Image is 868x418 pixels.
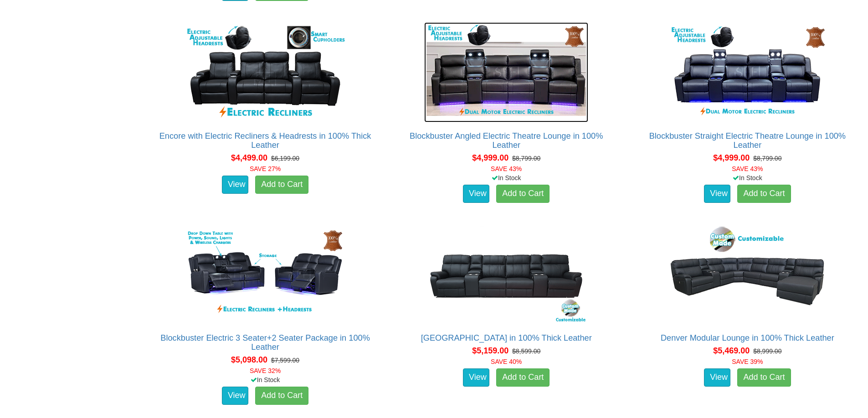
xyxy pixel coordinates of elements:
[250,165,281,172] font: SAVE 27%
[183,224,347,324] img: Blockbuster Electric 3 Seater+2 Seater Package in 100% Leather
[491,165,522,172] font: SAVE 43%
[472,153,508,162] span: $4,999.00
[491,358,522,365] font: SAVE 40%
[391,173,622,182] div: In Stock
[753,155,781,162] del: $8,799.00
[472,346,508,355] span: $5,159.00
[665,22,829,122] img: Blockbuster Straight Electric Theatre Lounge in 100% Leather
[271,357,299,364] del: $7,599.00
[410,131,603,150] a: Blockbuster Angled Electric Theatre Lounge in 100% Leather
[183,22,347,122] img: Encore with Electric Recliners & Headrests in 100% Thick Leather
[160,333,370,352] a: Blockbuster Electric 3 Seater+2 Seater Package in 100% Leather
[704,368,730,387] a: View
[737,185,791,203] a: Add to Cart
[222,176,248,194] a: View
[255,387,308,405] a: Add to Cart
[250,367,281,374] font: SAVE 32%
[649,131,846,150] a: Blockbuster Straight Electric Theatre Lounge in 100% Leather
[496,185,550,203] a: Add to Cart
[424,22,588,122] img: Blockbuster Angled Electric Theatre Lounge in 100% Leather
[632,173,863,182] div: In Stock
[231,153,267,162] span: $4,499.00
[732,358,763,365] font: SAVE 39%
[512,155,540,162] del: $8,799.00
[159,131,371,150] a: Encore with Electric Recliners & Headrests in 100% Thick Leather
[421,333,592,342] a: [GEOGRAPHIC_DATA] in 100% Thick Leather
[149,375,380,384] div: In Stock
[713,153,750,162] span: $4,999.00
[753,347,781,355] del: $8,999.00
[463,368,489,387] a: View
[665,224,829,324] img: Denver Modular Lounge in 100% Thick Leather
[255,176,308,194] a: Add to Cart
[271,155,299,162] del: $6,199.00
[222,387,248,405] a: View
[512,347,540,355] del: $8,599.00
[737,368,791,387] a: Add to Cart
[732,165,763,172] font: SAVE 43%
[231,355,267,364] span: $5,098.00
[496,368,550,387] a: Add to Cart
[424,224,588,324] img: Denver Theatre Lounge in 100% Thick Leather
[463,185,489,203] a: View
[713,346,750,355] span: $5,469.00
[704,185,730,203] a: View
[661,333,834,342] a: Denver Modular Lounge in 100% Thick Leather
